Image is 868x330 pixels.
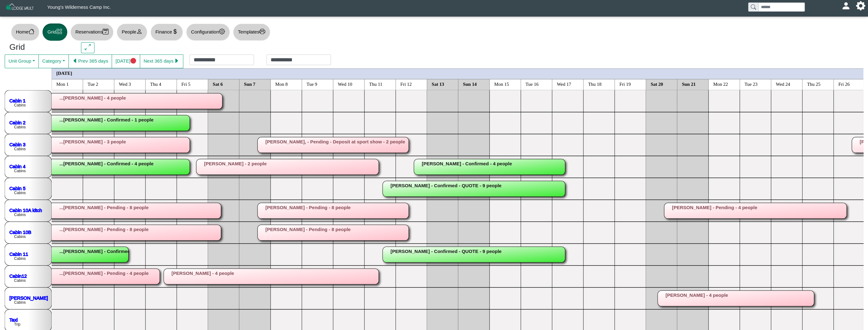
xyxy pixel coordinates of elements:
[463,81,477,86] text: Sun 14
[38,54,69,68] button: Category
[9,42,72,52] h3: Grid
[136,28,142,34] svg: person
[11,23,39,41] button: Homehouse
[103,28,109,34] svg: calendar2 check
[682,81,696,86] text: Sun 21
[112,54,140,68] button: [DATE]circle fill
[9,142,26,147] a: Cabin 3
[14,103,26,107] text: Cabins
[140,54,183,68] button: Next 365 dayscaret right fill
[338,81,352,86] text: Wed 10
[85,44,91,50] svg: arrows angle expand
[14,278,26,283] text: Cabins
[838,81,850,86] text: Fri 26
[557,81,571,86] text: Wed 17
[369,81,382,86] text: Thu 11
[181,81,190,86] text: Fri 5
[275,81,288,86] text: Mon 8
[150,81,161,86] text: Thu 4
[119,81,131,86] text: Wed 3
[14,213,26,217] text: Cabins
[588,81,602,86] text: Thu 18
[9,120,26,125] a: Cabin 2
[9,207,42,213] a: Cabin 10A kitch
[117,23,147,41] button: Peopleperson
[14,322,21,327] text: Trip
[172,28,178,34] svg: currency dollar
[186,23,230,41] button: Configurationgear
[28,28,34,34] svg: house
[858,3,863,8] svg: gear fill
[400,81,412,86] text: Fri 12
[70,23,114,41] button: Reservationscalendar2 check
[56,81,69,86] text: Mon 1
[43,23,67,41] button: Gridgrid
[14,191,26,195] text: Cabins
[14,147,26,151] text: Cabins
[150,23,183,41] button: Financecurrency dollar
[9,163,26,169] a: Cabin 4
[844,3,848,8] svg: person fill
[9,295,48,300] a: [PERSON_NAME]
[525,81,539,86] text: Tue 16
[81,42,94,54] button: arrows angle expand
[56,28,62,34] svg: grid
[56,70,72,75] text: [DATE]
[259,28,265,34] svg: printer
[213,81,223,86] text: Sat 6
[14,256,26,261] text: Cabins
[14,300,26,305] text: Cabins
[130,58,136,64] svg: circle fill
[266,54,331,65] input: Check out
[432,81,444,86] text: Sat 13
[494,81,509,86] text: Mon 15
[751,4,756,9] svg: search
[9,98,26,103] a: Cabin 1
[14,235,26,239] text: Cabins
[807,81,820,86] text: Thu 25
[72,58,78,64] svg: caret left fill
[5,3,35,13] img: Z
[651,81,663,86] text: Sat 20
[9,229,31,235] a: Cabin 10B
[244,81,256,86] text: Sun 7
[190,54,254,65] input: Check in
[9,273,27,278] a: Cabin12
[69,54,112,68] button: caret left fillPrev 365 days
[14,169,26,173] text: Cabins
[9,251,28,256] a: Cabin 11
[14,125,26,129] text: Cabins
[219,28,225,34] svg: gear
[776,81,790,86] text: Wed 24
[9,317,18,322] a: Taxi
[619,81,631,86] text: Fri 19
[174,58,180,64] svg: caret right fill
[9,185,26,191] a: Cabin 5
[233,23,270,41] button: Templatesprinter
[713,81,728,86] text: Mon 22
[5,54,39,68] button: Unit Group
[307,81,317,86] text: Tue 9
[744,81,758,86] text: Tue 23
[88,81,98,86] text: Tue 2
